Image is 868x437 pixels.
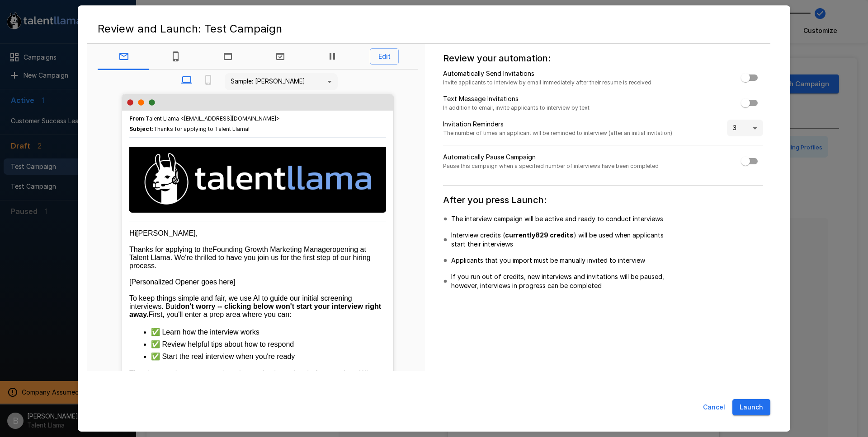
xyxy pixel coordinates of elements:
[118,51,129,62] svg: Email
[212,246,332,253] span: Founding Growth Marketing Manager
[727,120,763,137] div: 3
[443,193,763,207] h6: After you press Launch:
[443,120,672,129] p: Invitation Reminders
[170,51,181,62] svg: Text
[151,328,259,336] span: ✅ Learn how the interview works
[443,51,763,65] h6: Review your automation:
[222,51,233,62] svg: Welcome
[129,370,380,386] span: There's no rush -- you can exit and come back anytime before starting. When you do begin, we'll g...
[148,311,291,318] span: First, you'll enter a prep area where you can:
[151,340,294,348] span: ✅ Review helpful tips about how to respond
[505,231,574,239] b: currently 829 credits
[129,246,373,270] span: opening at Talent Llama. We're thrilled to have you join us for the first step of our hiring proc...
[136,229,196,237] span: [PERSON_NAME]
[370,48,399,65] span: Edit
[451,231,669,249] p: Interview credits ( ) will be used when applicants start their interviews
[129,302,383,318] strong: don't worry -- clicking below won't start your interview right away.
[443,78,651,87] span: Invite applicants to interview by email immediately after their resume is received
[129,246,212,253] span: Thanks for applying to the
[129,115,144,122] b: From
[129,294,354,310] span: To keep things simple and fair, we use AI to guide our initial screening interviews. But
[275,51,286,62] svg: Complete
[443,153,659,162] p: Automatically Pause Campaign
[443,129,672,138] span: The number of times an applicant will be reminded to interview (after an initial invitation)
[327,51,338,62] svg: Paused
[443,94,590,103] p: Text Message Invitations
[129,114,280,123] span: : Talent Llama <[EMAIL_ADDRESS][DOMAIN_NAME]>
[196,229,198,237] span: ,
[153,126,250,132] span: Thanks for applying to Talent Llama!
[225,73,338,90] div: Sample: [PERSON_NAME]
[129,147,386,211] img: Talent Llama
[732,399,770,416] button: Launch
[87,14,781,43] h2: Review and Launch: Test Campaign
[129,125,250,134] span: :
[443,69,651,78] p: Automatically Send Invitations
[129,229,136,237] span: Hi
[699,399,729,416] button: Cancel
[451,256,645,265] p: Applicants that you import must be manually invited to interview
[443,103,590,112] span: In addition to email, invite applicants to interview by text
[451,272,669,290] p: If you run out of credits, new interviews and invitations will be paused, however, interviews in ...
[129,126,152,132] b: Subject
[451,214,663,223] p: The interview campaign will be active and ready to conduct interviews
[129,278,236,286] span: [Personalized Opener goes here]
[151,353,295,360] span: ✅ Start the real interview when you're ready
[443,162,659,171] span: Pause this campaign when a specified number of interviews have been completed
